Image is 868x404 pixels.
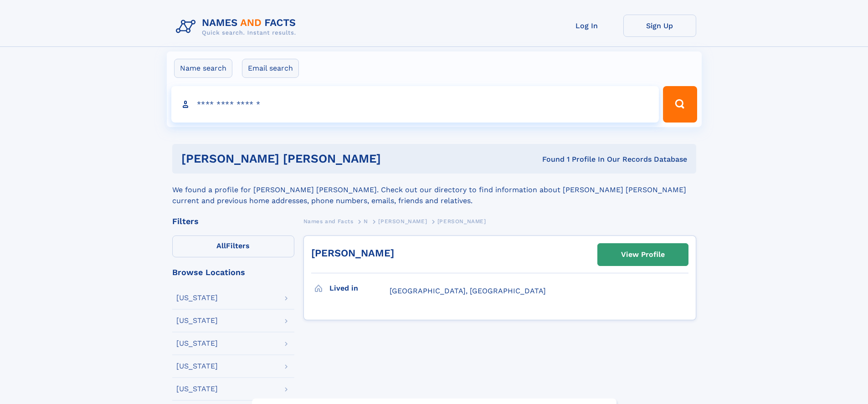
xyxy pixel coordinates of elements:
div: We found a profile for [PERSON_NAME] [PERSON_NAME]. Check out our directory to find information a... [172,174,696,206]
div: Filters [172,217,294,225]
span: [PERSON_NAME] [378,218,427,225]
div: [US_STATE] [176,363,218,370]
a: Names and Facts [303,215,354,227]
label: Name search [174,59,232,78]
input: search input [171,86,659,123]
div: [US_STATE] [176,340,218,347]
div: Found 1 Profile In Our Records Database [462,154,687,164]
label: Email search [242,59,299,78]
div: Browse Locations [172,268,294,276]
span: All [216,241,226,250]
a: Sign Up [623,15,696,37]
a: N [364,215,368,227]
button: Search Button [663,86,697,123]
h3: Lived in [329,281,390,296]
div: [US_STATE] [176,317,218,324]
div: [US_STATE] [176,385,218,393]
a: [PERSON_NAME] [311,247,394,259]
span: [PERSON_NAME] [437,218,486,225]
img: Logo Names and Facts [172,15,303,39]
span: N [364,218,368,225]
div: View Profile [621,244,665,265]
a: Log In [550,15,623,37]
a: View Profile [598,244,688,266]
div: [US_STATE] [176,294,218,302]
label: Filters [172,235,294,257]
a: [PERSON_NAME] [378,215,427,227]
span: [GEOGRAPHIC_DATA], [GEOGRAPHIC_DATA] [390,286,546,295]
h1: [PERSON_NAME] [PERSON_NAME] [181,153,462,164]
